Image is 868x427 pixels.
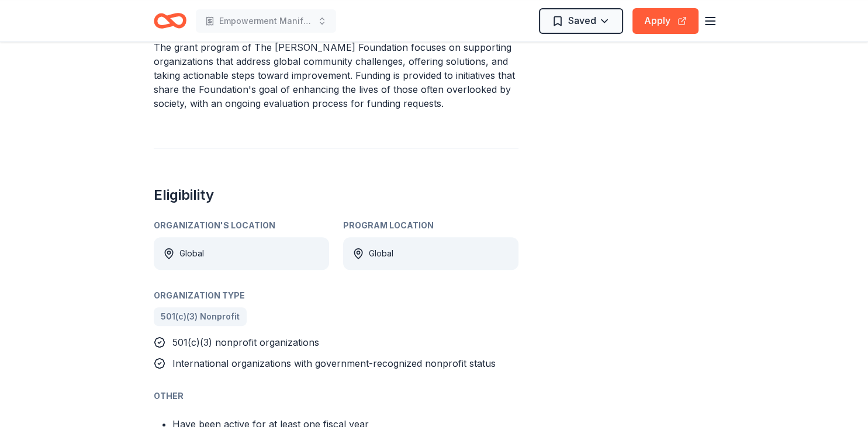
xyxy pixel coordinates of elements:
span: Saved [568,13,596,28]
div: Global [179,247,204,261]
div: Other [154,389,518,403]
a: 501(c)(3) Nonprofit [154,307,247,326]
button: Empowerment Manifest A Deliverance Foundation, Inc. [196,9,336,33]
span: Empowerment Manifest A Deliverance Foundation, Inc. [219,14,313,28]
span: 501(c)(3) nonprofit organizations [172,336,319,348]
span: 501(c)(3) Nonprofit [161,310,240,324]
div: Organization's Location [154,218,329,232]
button: Saved [539,8,623,34]
span: International organizations with government-recognized nonprofit status [172,357,496,369]
a: Home [154,7,186,34]
div: Program Location [343,218,518,232]
p: The grant program of The [PERSON_NAME] Foundation focuses on supporting organizations that addres... [154,40,518,110]
div: Organization Type [154,289,518,303]
button: Apply [632,8,698,34]
div: Global [369,247,393,261]
h2: Eligibility [154,186,518,204]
